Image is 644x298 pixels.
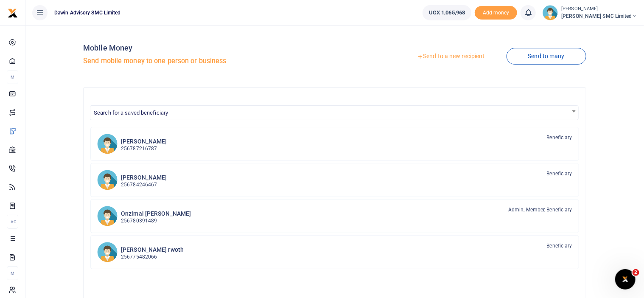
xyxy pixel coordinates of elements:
[429,8,465,17] span: UGX 1,065,968
[121,217,191,225] p: 256780391489
[508,206,572,214] span: Admin, Member, Beneficiary
[395,49,506,64] a: Send to a new recipient
[7,70,18,84] li: M
[475,6,517,20] li: Toup your wallet
[561,12,637,20] span: [PERSON_NAME] SMC Limited
[90,163,579,197] a: MG [PERSON_NAME] 256784246467 Beneficiary
[51,9,124,17] span: Dawin Advisory SMC Limited
[121,253,184,261] p: 256775482066
[547,170,572,177] span: Beneficiary
[121,246,184,253] h6: [PERSON_NAME] rwoth
[83,57,331,65] h5: Send mobile money to one person or business
[90,199,579,233] a: OFd Onzimai [PERSON_NAME] 256780391489 Admin, Member, Beneficiary
[547,134,572,141] span: Beneficiary
[83,43,331,53] h4: Mobile Money
[121,145,167,153] p: 256787216787
[547,242,572,250] span: Beneficiary
[507,48,586,65] a: Send to many
[90,106,578,119] span: Search for a saved beneficiary
[121,181,167,189] p: 256784246467
[633,269,639,276] span: 2
[475,6,517,20] span: Add money
[7,215,18,229] li: Ac
[561,6,637,13] small: [PERSON_NAME]
[90,127,579,161] a: LO [PERSON_NAME] 256787216787 Beneficiary
[121,210,191,217] h6: Onzimai [PERSON_NAME]
[121,138,167,145] h6: [PERSON_NAME]
[423,5,471,20] a: UGX 1,065,968
[90,105,579,120] span: Search for a saved beneficiary
[543,5,558,20] img: profile-user
[543,5,637,20] a: profile-user [PERSON_NAME] [PERSON_NAME] SMC Limited
[94,110,168,116] span: Search for a saved beneficiary
[7,266,18,280] li: M
[475,9,517,15] a: Add money
[97,206,118,226] img: OFd
[97,242,118,262] img: ROr
[8,8,18,18] img: logo-small
[615,269,636,290] iframe: Intercom live chat
[419,5,475,20] li: Wallet ballance
[97,170,118,190] img: MG
[8,9,18,16] a: logo-small logo-large logo-large
[97,134,118,154] img: LO
[90,235,579,269] a: ROr [PERSON_NAME] rwoth 256775482066 Beneficiary
[121,174,167,181] h6: [PERSON_NAME]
